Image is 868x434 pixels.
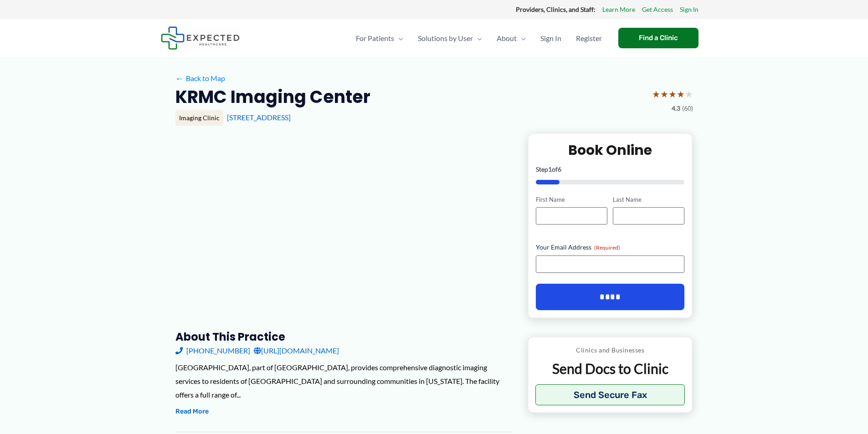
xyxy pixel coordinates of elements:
[175,344,250,357] a: [PHONE_NUMBER]
[175,74,184,82] span: ←
[175,406,209,417] button: Read More
[536,141,685,159] h2: Book Online
[349,22,609,54] nav: Primary Site Navigation
[682,102,693,114] span: (60)
[536,195,607,204] label: First Name
[618,28,699,48] a: Find a Clinic
[535,344,685,356] p: Clinics and Businesses
[254,344,339,357] a: [URL][DOMAIN_NAME]
[497,22,517,54] span: About
[473,22,482,54] span: Menu Toggle
[517,22,526,54] span: Menu Toggle
[535,384,685,405] button: Send Secure Fax
[594,244,620,251] span: (Required)
[175,86,370,108] h2: KRMC Imaging Center
[685,86,693,102] span: ★
[536,166,685,173] p: Step of
[489,22,533,54] a: AboutMenu Toggle
[642,4,673,15] a: Get Access
[535,360,685,378] p: Send Docs to Clinic
[175,330,513,344] h3: About this practice
[356,22,394,54] span: For Patients
[394,22,403,54] span: Menu Toggle
[652,86,660,102] span: ★
[418,22,473,54] span: Solutions by User
[175,71,225,85] a: ←Back to Map
[540,22,561,54] span: Sign In
[175,110,223,126] div: Imaging Clinic
[536,243,685,252] label: Your Email Address
[576,22,602,54] span: Register
[680,4,699,15] a: Sign In
[660,86,668,102] span: ★
[569,22,609,54] a: Register
[161,26,240,50] img: Expected Healthcare Logo - side, dark font, small
[411,22,489,54] a: Solutions by UserMenu Toggle
[558,165,561,173] span: 6
[175,361,513,401] div: [GEOGRAPHIC_DATA], part of [GEOGRAPHIC_DATA], provides comprehensive diagnostic imaging services ...
[602,4,635,15] a: Learn More
[349,22,411,54] a: For PatientsMenu Toggle
[533,22,569,54] a: Sign In
[516,5,596,13] strong: Providers, Clinics, and Staff:
[548,165,552,173] span: 1
[672,102,680,114] span: 4.3
[668,86,677,102] span: ★
[613,195,684,204] label: Last Name
[227,113,291,122] a: [STREET_ADDRESS]
[677,86,685,102] span: ★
